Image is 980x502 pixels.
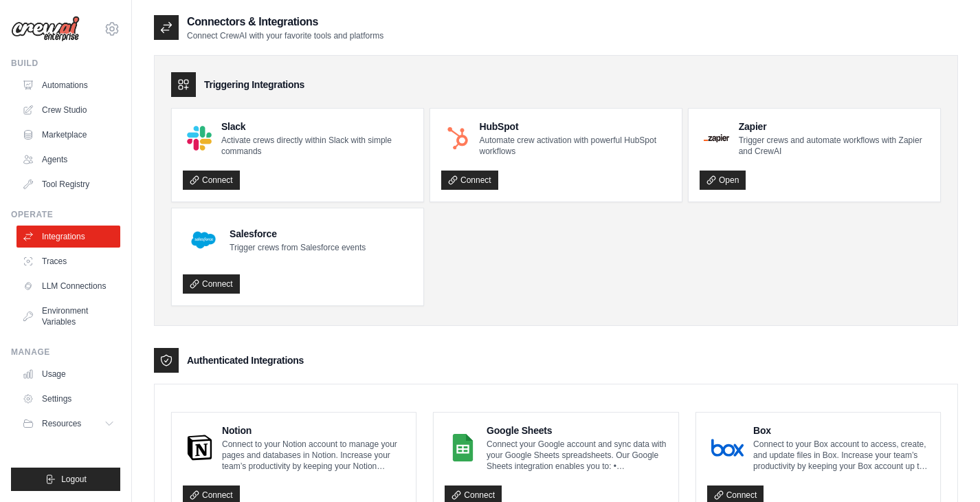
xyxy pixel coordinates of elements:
img: Box Logo [711,434,744,461]
div: Operate [11,209,120,220]
p: Trigger crews from Salesforce events [230,242,366,253]
h3: Authenticated Integrations [187,353,304,367]
p: Activate crews directly within Slack with simple commands [221,135,412,157]
h4: Box [753,424,929,437]
h4: Notion [222,424,405,437]
img: Slack Logo [187,126,212,151]
p: Automate crew activation with powerful HubSpot workflows [480,135,671,157]
a: Tool Registry [16,173,120,195]
a: Environment Variables [16,300,120,333]
span: Logout [61,474,87,485]
h4: HubSpot [480,120,671,133]
a: Settings [16,388,120,410]
a: Connect [183,171,240,190]
div: Manage [11,347,120,358]
a: Usage [16,363,120,385]
img: Zapier Logo [704,134,729,142]
span: Resources [42,418,81,429]
a: Traces [16,250,120,272]
h4: Zapier [739,120,929,133]
h4: Slack [221,120,412,133]
p: Trigger crews and automate workflows with Zapier and CrewAI [739,135,929,157]
a: Automations [16,74,120,96]
a: Crew Studio [16,99,120,121]
img: Salesforce Logo [187,223,220,257]
p: Connect to your Notion account to manage your pages and databases in Notion. Increase your team’s... [222,439,405,472]
h3: Triggering Integrations [204,78,304,91]
img: Google Sheets Logo [449,434,477,461]
div: Build [11,58,120,69]
a: Agents [16,149,120,171]
img: Logo [11,16,80,42]
h2: Connectors & Integrations [187,14,383,30]
a: Connect [441,171,498,190]
p: Connect to your Box account to access, create, and update files in Box. Increase your team’s prod... [753,439,929,472]
img: Notion Logo [187,434,212,461]
a: Marketplace [16,124,120,146]
h4: Salesforce [230,227,366,241]
p: Connect your Google account and sync data with your Google Sheets spreadsheets. Our Google Sheets... [487,439,667,472]
p: Connect CrewAI with your favorite tools and platforms [187,30,383,41]
button: Resources [16,413,120,435]
img: HubSpot Logo [445,126,470,151]
a: Connect [183,274,240,294]
h4: Google Sheets [487,424,667,437]
button: Logout [11,468,120,491]
a: LLM Connections [16,275,120,297]
a: Open [700,171,746,190]
a: Integrations [16,226,120,248]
